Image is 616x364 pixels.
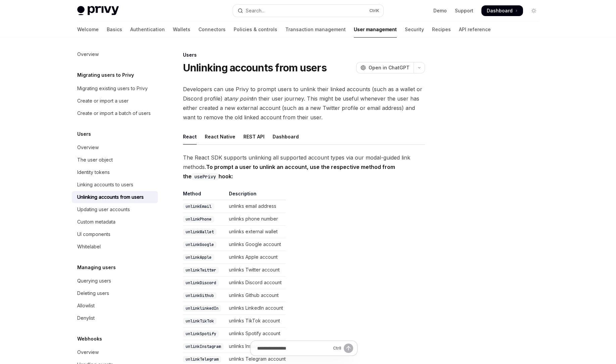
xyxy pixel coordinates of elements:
[205,129,235,144] div: React Native
[77,6,119,15] img: light logo
[183,254,214,261] code: unlinkApple
[72,203,158,216] a: Updating user accounts
[226,200,286,213] td: unlinks email address
[77,193,144,201] div: Unlinking accounts from users
[192,173,219,180] code: usePrivy
[77,314,95,322] div: Denylist
[455,7,473,14] a: Support
[77,109,151,117] div: Create or import a batch of users
[77,71,134,79] h5: Migrating users to Privy
[226,264,286,277] td: unlinks Twitter account
[226,226,286,238] td: unlinks external wallet
[226,190,286,200] th: Description
[183,305,221,312] code: unlinklinkedIn
[226,277,286,289] td: unlinks Discord account
[183,216,214,223] code: unlinkPhone
[72,300,158,312] a: Allowlist
[72,346,158,358] a: Overview
[183,292,217,299] code: unlinkGithub
[77,243,101,251] div: Whitelabel
[77,218,115,226] div: Custom metadata
[198,21,226,38] a: Connectors
[229,95,252,102] em: any point
[459,21,491,38] a: API reference
[226,213,286,226] td: unlinks phone number
[130,21,165,38] a: Authentication
[77,302,95,310] div: Allowlist
[183,62,327,74] h1: Unlinking accounts from users
[183,241,217,248] code: unlinkGoogle
[77,205,130,214] div: Updating user accounts
[72,228,158,240] a: UI components
[77,230,110,238] div: UI components
[77,156,113,164] div: The user object
[72,216,158,228] a: Custom metadata
[77,168,110,176] div: Identity tokens
[183,129,197,144] div: React
[77,143,99,151] div: Overview
[183,267,219,274] code: unlinkTwitter
[72,241,158,253] a: Whitelabel
[183,280,219,286] code: unlinkDiscord
[173,21,190,38] a: Wallets
[234,21,277,38] a: Policies & controls
[183,84,425,122] span: Developers can use Privy to prompt users to unlink their linked accounts (such as a wallet or Dis...
[356,62,414,73] button: Open in ChatGPT
[405,21,424,38] a: Security
[72,107,158,119] a: Create or import a batch of users
[528,5,539,16] button: Toggle dark mode
[183,229,217,235] code: unlinkWallet
[72,154,158,166] a: The user object
[369,8,379,13] span: Ctrl K
[183,164,395,180] strong: To prompt a user to unlink an account, use the respective method from the hook:
[183,190,226,200] th: Method
[77,348,99,356] div: Overview
[77,50,99,58] div: Overview
[72,179,158,191] a: Linking accounts to users
[226,327,286,340] td: unlinks Spotify account
[72,287,158,299] a: Deleting users
[432,21,451,38] a: Recipes
[107,21,122,38] a: Basics
[344,344,353,353] button: Send message
[183,318,217,324] code: unlinkTikTok
[77,21,99,38] a: Welcome
[77,263,116,271] h5: Managing users
[433,7,447,14] a: Demo
[77,97,129,105] div: Create or import a user
[77,289,109,297] div: Deleting users
[233,5,383,17] button: Open search
[226,302,286,315] td: unlinks LinkedIn account
[226,238,286,251] td: unlinks Google account
[183,52,425,58] div: Users
[77,181,133,189] div: Linking accounts to users
[77,335,102,343] h5: Webhooks
[72,48,158,60] a: Overview
[72,95,158,107] a: Create or import a user
[246,7,265,15] div: Search...
[226,315,286,327] td: unlinks TikTok account
[243,129,265,144] div: REST API
[226,251,286,264] td: unlinks Apple account
[285,21,346,38] a: Transaction management
[72,82,158,95] a: Migrating existing users to Privy
[226,289,286,302] td: unlinks Github account
[77,277,111,285] div: Querying users
[257,341,330,356] input: Ask a question...
[72,312,158,324] a: Denylist
[72,141,158,154] a: Overview
[183,153,425,181] span: The React SDK supports unlinking all supported account types via our modal-guided link methods.
[72,166,158,178] a: Identity tokens
[77,130,91,138] h5: Users
[369,64,410,71] span: Open in ChatGPT
[72,191,158,203] a: Unlinking accounts from users
[77,84,148,93] div: Migrating existing users to Privy
[183,203,214,210] code: unlinkEmail
[72,275,158,287] a: Querying users
[487,7,513,14] span: Dashboard
[273,129,299,144] div: Dashboard
[183,330,219,337] code: unlinkSpotify
[481,5,523,16] a: Dashboard
[354,21,397,38] a: User management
